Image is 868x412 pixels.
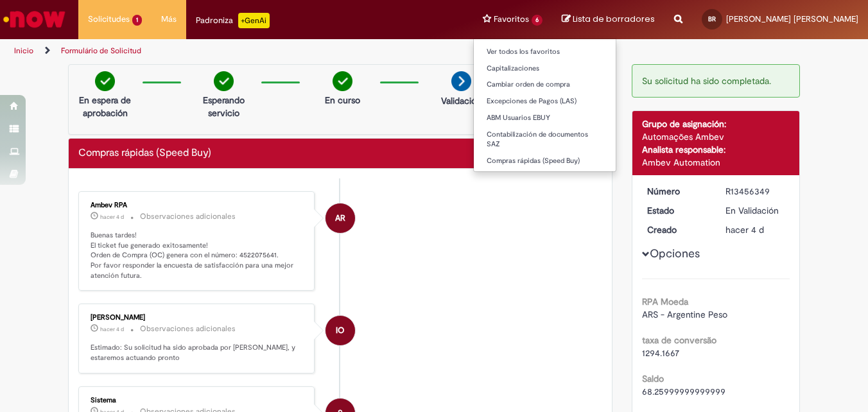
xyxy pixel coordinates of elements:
dt: Creado [638,223,716,236]
div: R13456349 [725,185,785,198]
img: ServiceNow [1,6,67,32]
span: 68.25999999999999 [642,386,725,397]
span: Lista de borradores [573,13,655,25]
div: Padroniza [196,13,270,28]
div: 28/08/2025 09:47:43 [725,223,785,236]
a: ABM Usuarios EBUY [474,111,616,125]
span: 6 [532,15,542,26]
span: BR [708,15,716,23]
span: 1 [132,15,142,26]
p: Esperando servicio [193,94,255,119]
a: Ver todos los favoritos [474,45,616,59]
div: Analista responsable: [642,143,790,156]
a: Lista de borradores [562,13,655,26]
div: Automações Ambev [642,130,790,143]
span: IO [336,315,344,346]
img: arrow-next.png [451,71,471,91]
p: Validación [441,94,482,107]
a: Contabilización de documentos SAZ [474,128,616,151]
small: Observaciones adicionales [140,323,236,334]
span: hacer 4 d [100,325,124,333]
span: [PERSON_NAME] [PERSON_NAME] [726,13,858,24]
span: hacer 4 d [725,224,764,236]
dt: Número [638,185,716,198]
ul: Rutas de acceso a la página [10,39,569,63]
div: Iara Orellano [325,316,355,345]
span: Favoritos [494,13,529,26]
time: 28/08/2025 12:00:02 [100,213,124,221]
a: Capitalizaciones [474,62,616,76]
b: RPA Moeda [642,296,688,307]
p: Estimado: Su solicitud ha sido aprobada por [PERSON_NAME], y estaremos actuando pronto [91,343,304,363]
p: Buenas tardes! El ticket fue generado exitosamente! Orden de Compra (OC) genera con el número: 45... [91,230,304,281]
span: ARS - Argentine Peso [642,309,727,320]
div: Ambev Automation [642,156,790,169]
img: check-circle-green.png [95,71,115,91]
span: hacer 4 d [100,213,124,221]
img: check-circle-green.png [214,71,234,91]
a: Inicio [14,46,33,56]
small: Observaciones adicionales [140,211,236,222]
a: Compras rápidas (Speed Buy) [474,154,616,168]
ul: Favoritos [473,39,616,172]
span: Más [161,13,177,26]
a: Cambiar orden de compra [474,78,616,92]
div: Sistema [91,397,304,404]
p: En espera de aprobación [74,94,136,119]
b: Saldo [642,373,664,384]
b: taxa de conversão [642,334,716,346]
div: En Validación [725,204,785,217]
p: +GenAi [238,13,270,28]
dt: Estado [638,204,716,217]
div: Ambev RPA [325,203,355,233]
a: Excepciones de Pagos (LAS) [474,94,616,108]
div: Ambev RPA [91,202,304,209]
time: 28/08/2025 11:16:12 [100,325,124,333]
time: 28/08/2025 09:47:43 [725,224,764,236]
span: Solicitudes [88,13,130,26]
div: Grupo de asignación: [642,117,790,130]
span: AR [335,203,345,234]
img: check-circle-green.png [333,71,352,91]
a: Formulário de Solicitud [61,46,141,56]
div: [PERSON_NAME] [91,314,304,322]
h2: Compras rápidas (Speed Buy) Historial de tickets [78,148,211,159]
span: 1294.1667 [642,347,679,359]
p: En curso [325,94,360,107]
div: Su solicitud ha sido completada. [632,64,801,98]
